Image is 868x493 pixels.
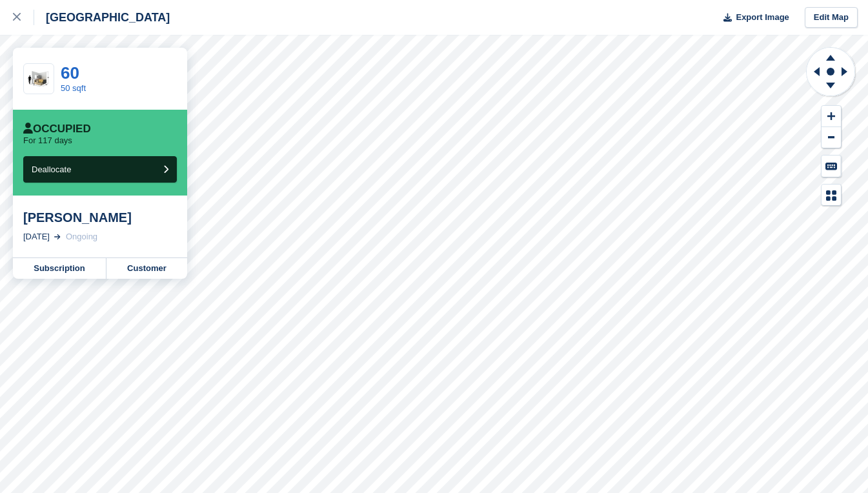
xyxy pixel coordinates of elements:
button: Zoom Out [822,127,841,148]
div: [GEOGRAPHIC_DATA] [34,10,170,25]
button: Map Legend [822,185,841,206]
img: arrow-right-light-icn-cde0832a797a2874e46488d9cf13f60e5c3a73dbe684e267c42b8395dfbc2abf.svg [54,234,61,239]
span: Deallocate [32,165,71,174]
a: Subscription [13,258,106,279]
button: Deallocate [23,156,177,183]
p: For 117 days [23,136,72,146]
img: 50-sqft-unit.jpg [24,68,54,90]
span: Export Image [736,11,789,24]
div: Occupied [23,123,91,136]
button: Zoom In [822,106,841,127]
div: [DATE] [23,230,50,243]
button: Export Image [716,7,789,28]
button: Keyboard Shortcuts [822,156,841,177]
a: Edit Map [805,7,858,28]
div: [PERSON_NAME] [23,210,177,225]
div: Ongoing [66,230,97,243]
a: Customer [106,258,187,279]
a: 50 sqft [61,83,86,93]
a: 60 [61,63,79,83]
